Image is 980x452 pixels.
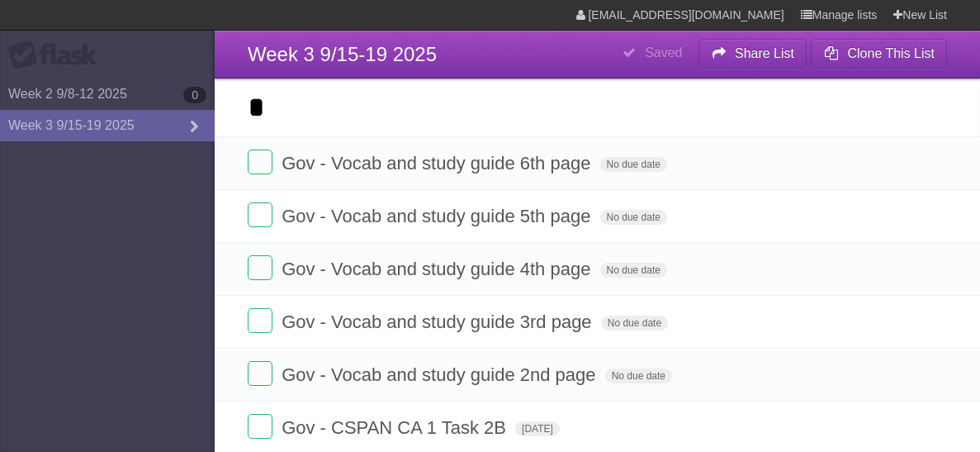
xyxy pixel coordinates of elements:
span: [DATE] [515,421,560,436]
button: Clone This List [811,39,947,69]
label: Done [248,255,272,280]
b: Share List [735,46,794,60]
span: Week 3 9/15-19 2025 [248,43,437,65]
span: Gov - Vocab and study guide 5th page [282,206,594,226]
span: Gov - Vocab and study guide 3rd page [282,312,595,332]
span: No due date [605,369,672,383]
span: Gov - Vocab and study guide 2nd page [282,364,599,385]
span: No due date [601,316,668,331]
div: Flask [8,40,107,70]
label: Done [248,414,272,439]
label: Done [248,308,272,333]
span: Gov - Vocab and study guide 4th page [282,259,594,279]
label: Done [248,202,272,227]
label: Done [248,361,272,386]
span: No due date [600,263,667,278]
b: 0 [183,87,206,103]
b: Saved [645,45,682,59]
span: Gov - Vocab and study guide 6th page [282,153,594,174]
b: Clone This List [847,46,935,60]
span: No due date [600,157,667,172]
span: No due date [600,210,667,225]
label: Done [248,150,272,174]
button: Share List [698,39,807,69]
span: Gov - CSPAN CA 1 Task 2B [282,417,510,438]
